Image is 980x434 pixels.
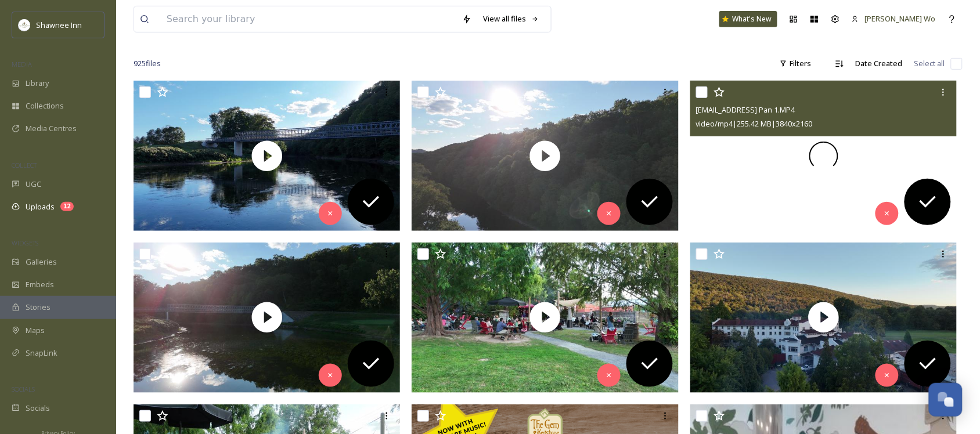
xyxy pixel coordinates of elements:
input: Search your library [161,6,456,32]
span: SnapLink [26,348,57,359]
span: MEDIA [12,60,32,68]
span: Socials [26,403,50,414]
span: Media Centres [26,123,77,134]
span: Maps [26,325,45,336]
span: Collections [26,100,64,111]
div: Date Created [850,52,909,75]
span: Uploads [26,201,55,212]
span: Select all [914,58,945,69]
div: Filters [774,52,817,75]
span: SOCIALS [12,385,35,393]
span: Embeds [26,279,54,290]
div: 12 [60,202,74,211]
a: What's New [719,11,777,27]
span: [PERSON_NAME] Wo [865,13,936,24]
span: Galleries [26,256,57,267]
img: thumbnail [412,81,679,231]
img: thumbnail [134,243,401,393]
a: View all files [477,8,545,30]
span: [EMAIL_ADDRESS] Pan 1.MP4 [696,104,795,115]
span: video/mp4 | 255.42 MB | 3840 x 2160 [696,118,813,129]
img: thumbnail [134,81,401,231]
a: [PERSON_NAME] Wo [846,8,942,30]
span: 925 file s [134,58,161,69]
button: Open Chat [929,383,963,417]
img: thumbnail [412,243,679,393]
span: Library [26,78,49,89]
img: shawnee-300x300.jpg [19,19,30,31]
img: thumbnail [690,243,957,393]
span: COLLECT [12,161,37,169]
span: WIDGETS [12,238,38,247]
span: Shawnee Inn [36,20,82,30]
span: UGC [26,179,41,190]
span: Stories [26,302,51,313]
